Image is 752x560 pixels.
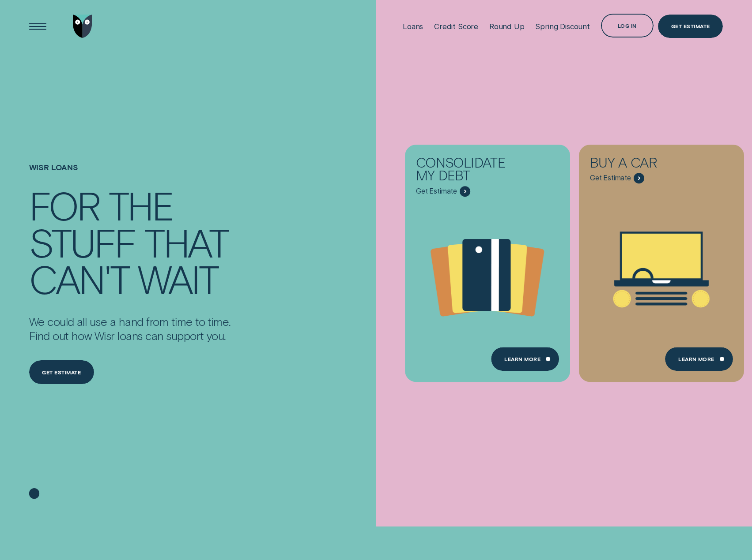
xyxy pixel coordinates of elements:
[590,156,695,173] div: Buy a car
[29,360,94,384] a: Get estimate
[491,347,559,371] a: Learn more
[29,163,231,187] h1: Wisr loans
[144,224,228,260] div: that
[489,22,525,31] div: Round Up
[601,14,654,37] button: Log in
[579,145,744,375] a: Buy a car - Learn more
[138,260,218,297] div: wait
[29,224,136,260] div: stuff
[26,15,50,38] button: Open Menu
[658,15,723,38] a: Get Estimate
[416,156,521,186] div: Consolidate my debt
[29,260,129,297] div: can't
[416,187,457,196] span: Get Estimate
[434,22,478,31] div: Credit Score
[109,187,173,223] div: the
[73,15,93,38] img: Wisr
[29,314,231,343] p: We could all use a hand from time to time. Find out how Wisr loans can support you.
[29,187,99,223] div: For
[405,145,570,375] a: Consolidate my debt - Learn more
[590,174,631,183] span: Get Estimate
[535,22,590,31] div: Spring Discount
[29,187,231,297] h4: For the stuff that can't wait
[403,22,423,31] div: Loans
[665,347,733,371] a: Learn More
